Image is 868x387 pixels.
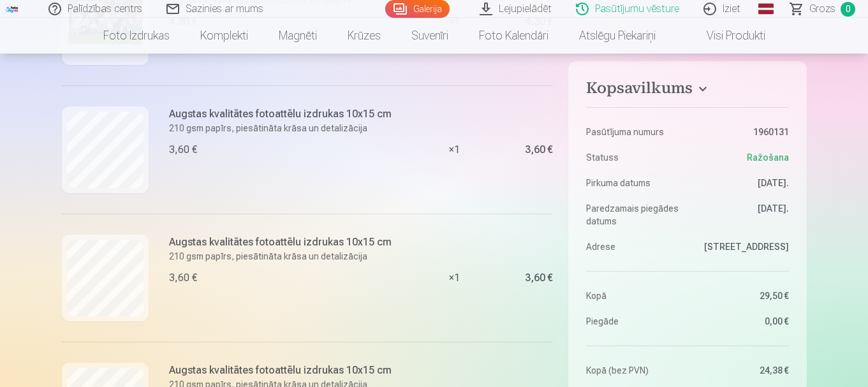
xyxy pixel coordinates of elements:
dt: Kopā [586,289,681,302]
h6: Augstas kvalitātes fotoattēlu izdrukas 10x15 cm [169,235,392,250]
dt: Statuss [586,151,681,164]
div: × 1 [406,85,502,214]
img: /fa1 [5,5,19,13]
h6: Augstas kvalitātes fotoattēlu izdrukas 10x15 cm [169,106,392,122]
dd: 1960131 [694,126,789,138]
a: Suvenīri [396,18,464,54]
span: 0 [841,2,855,17]
a: Komplekti [185,18,263,54]
dt: Paredzamais piegādes datums [586,202,681,228]
dd: [STREET_ADDRESS] [694,240,789,253]
a: Magnēti [263,18,332,54]
dt: Pirkuma datums [586,177,681,189]
div: 3,60 € [169,270,197,286]
dt: Piegāde [586,315,681,328]
a: Krūzes [332,18,396,54]
dd: 24,38 € [694,364,789,377]
dt: Pasūtījuma numurs [586,126,681,138]
dt: Adrese [586,240,681,253]
a: Foto kalendāri [464,18,564,54]
dd: [DATE]. [694,177,789,189]
dd: 0,00 € [694,315,789,328]
div: 3,60 € [525,274,553,282]
h6: Augstas kvalitātes fotoattēlu izdrukas 10x15 cm [169,363,392,378]
dd: [DATE]. [694,202,789,228]
p: 210 gsm papīrs, piesātināta krāsa un detalizācija [169,250,392,263]
a: Atslēgu piekariņi [564,18,671,54]
a: Visi produkti [671,18,781,54]
dt: Kopā (bez PVN) [586,364,681,377]
button: Kopsavilkums [586,79,788,102]
p: 210 gsm papīrs, piesātināta krāsa un detalizācija [169,122,392,135]
div: 3,60 € [169,142,197,157]
span: Grozs [809,1,835,17]
a: Foto izdrukas [88,18,185,54]
div: 3,60 € [525,146,553,154]
dd: 29,50 € [694,289,789,302]
span: Ražošana [747,151,789,164]
div: × 1 [406,214,502,342]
